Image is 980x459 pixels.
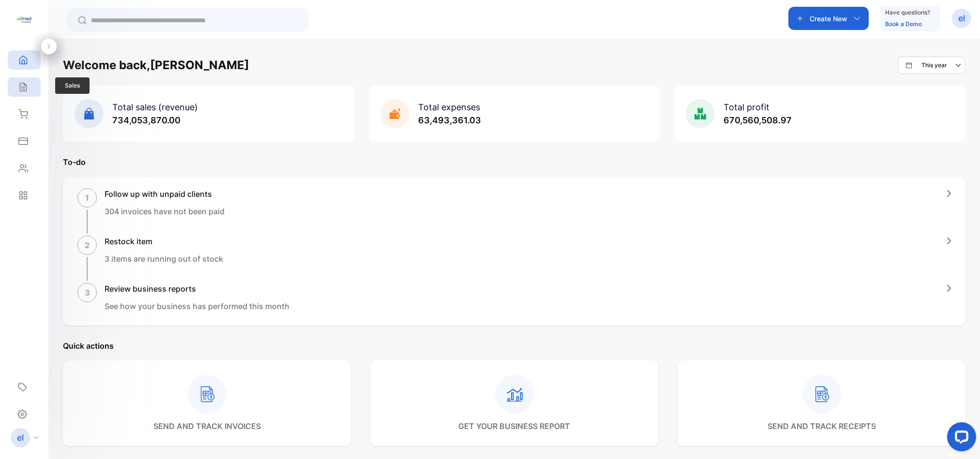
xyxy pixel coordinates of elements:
h1: Restock item [105,236,223,247]
button: Create New [788,7,869,30]
p: send and track receipts [768,420,876,432]
p: Have questions? [885,8,930,17]
p: To-do [63,156,965,168]
h1: Welcome back, [PERSON_NAME] [63,57,249,74]
span: Total expenses [418,102,480,112]
h1: Review business reports [105,283,289,295]
p: This year [921,61,947,70]
span: Total profit [724,102,769,112]
button: This year [898,57,965,74]
span: 63,493,361.03 [418,115,481,125]
p: 3 [85,287,90,298]
img: logo [17,13,31,27]
p: get your business report [458,420,570,432]
p: Quick actions [63,340,965,352]
span: 734,053,870.00 [112,115,181,125]
p: 3 items are running out of stock [105,253,223,265]
p: send and track invoices [153,420,261,432]
iframe: LiveChat chat widget [939,418,980,459]
p: See how your business has performed this month [105,300,289,312]
p: Create New [810,14,847,24]
p: 2 [85,239,90,251]
p: el [17,431,24,444]
p: 1 [85,192,89,204]
span: Sales [55,77,90,94]
p: el [958,12,965,25]
a: Book a Demo [885,20,922,28]
h1: Follow up with unpaid clients [105,188,225,200]
button: el [952,7,971,30]
span: Total sales (revenue) [112,102,198,112]
p: 304 invoices have not been paid [105,206,225,217]
span: 670,560,508.97 [724,115,792,125]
